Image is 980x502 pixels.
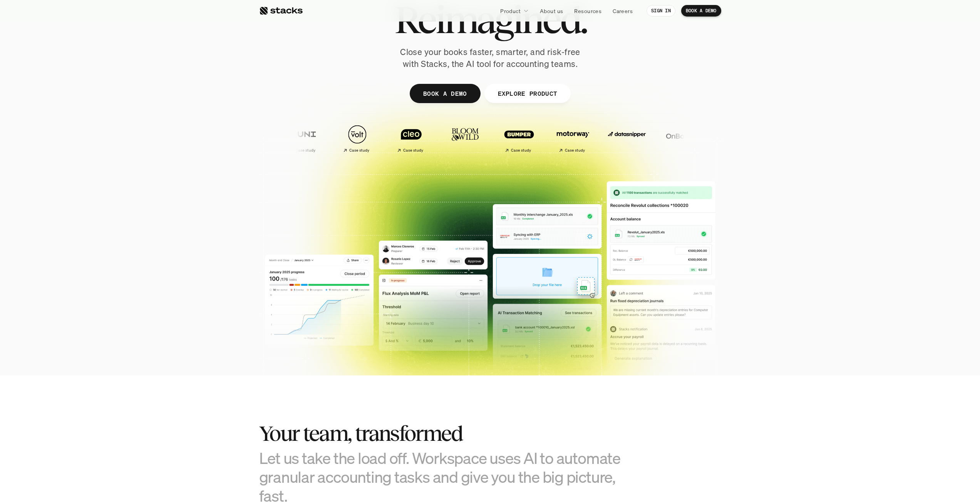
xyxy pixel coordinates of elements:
h2: Case study [349,148,369,153]
a: Case study [548,121,598,156]
a: Careers [608,4,637,18]
a: Case study [278,121,328,156]
p: About us [540,7,563,15]
p: Close your books faster, smarter, and risk-free with Stacks, the AI tool for accounting teams. [394,46,586,70]
span: Reimagined. [394,2,586,37]
a: BOOK A DEMO [681,5,721,17]
h2: Case study [565,148,585,153]
p: Product [500,7,521,15]
p: Resources [574,7,601,15]
h2: Case study [511,148,531,153]
a: EXPLORE PRODUCT [484,84,571,103]
a: Case study [386,121,436,156]
h2: Case study [295,148,315,153]
a: Case study [494,121,544,156]
a: Resources [570,4,606,18]
p: BOOK A DEMO [686,8,717,13]
p: BOOK A DEMO [423,88,467,99]
p: SIGN IN [651,8,671,13]
a: About us [535,4,568,18]
a: Case study [332,121,382,156]
a: SIGN IN [647,5,675,17]
h2: Your team, transformed [259,422,644,445]
a: Privacy Policy [91,178,125,183]
a: BOOK A DEMO [409,84,480,103]
p: EXPLORE PRODUCT [498,88,557,99]
p: Careers [613,7,633,15]
h2: Case study [403,148,423,153]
